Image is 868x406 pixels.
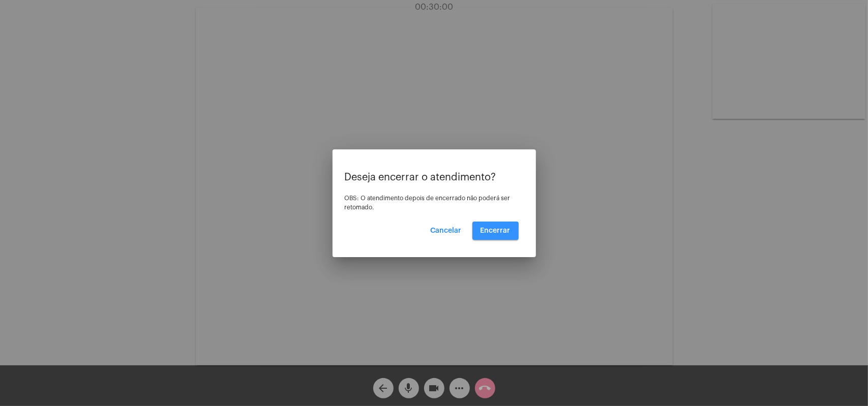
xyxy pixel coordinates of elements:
[472,222,519,240] button: Encerrar
[345,195,511,210] span: OBS: O atendimento depois de encerrado não poderá ser retomado.
[431,227,462,234] span: Cancelar
[481,227,511,234] span: Encerrar
[423,222,470,240] button: Cancelar
[345,172,524,183] p: Deseja encerrar o atendimento?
